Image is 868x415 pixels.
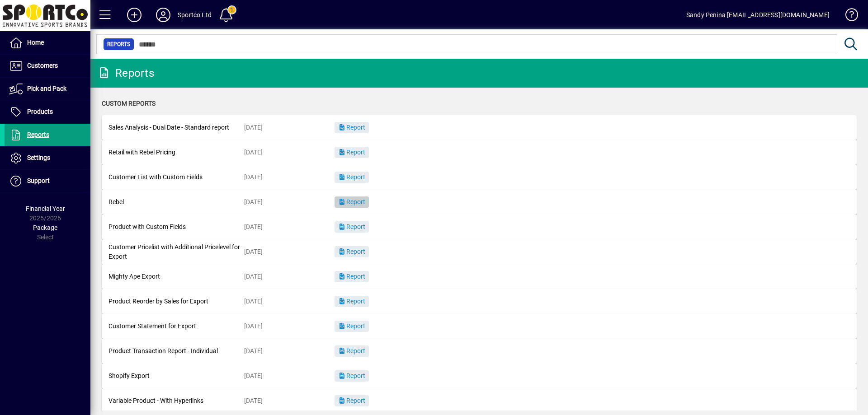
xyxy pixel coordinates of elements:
span: Financial Year [26,205,65,212]
button: Add [120,7,149,23]
span: Pick and Pack [27,85,66,92]
span: Home [27,39,44,46]
button: Report [335,395,369,406]
span: Report [338,298,365,305]
button: Report [335,296,369,307]
div: Reports [97,66,154,80]
a: Products [5,101,90,123]
div: [DATE] [244,222,335,232]
div: Product with Custom Fields [108,222,244,232]
span: Custom Reports [102,100,156,107]
div: [DATE] [244,297,335,306]
button: Profile [149,7,178,23]
div: Sportco Ltd [178,8,212,22]
span: Reports [27,131,49,138]
a: Settings [5,147,90,169]
button: Report [335,147,369,158]
div: [DATE] [244,197,335,207]
span: Report [338,397,365,404]
button: Report [335,246,369,257]
div: [DATE] [244,123,335,132]
div: Retail with Rebel Pricing [108,148,244,157]
span: Report [338,198,365,205]
span: Support [27,177,50,184]
span: Products [27,108,53,115]
button: Report [335,345,369,357]
div: [DATE] [244,173,335,182]
button: Report [335,172,369,183]
span: Report [338,173,365,181]
div: Customer Statement for Export [108,322,244,331]
span: Report [338,248,365,255]
div: [DATE] [244,272,335,281]
div: [DATE] [244,322,335,331]
div: [DATE] [244,346,335,356]
div: Shopify Export [108,371,244,381]
a: Customers [5,55,90,77]
div: Sales Analysis - Dual Date - Standard report [108,123,244,132]
span: Customers [27,62,58,69]
span: Report [338,223,365,230]
div: Sandy Penina [EMAIL_ADDRESS][DOMAIN_NAME] [686,8,830,22]
button: Report [335,370,369,382]
div: Customer Pricelist with Additional Pricelevel for Export [108,242,244,261]
a: Pick and Pack [5,78,90,100]
span: Report [338,347,365,354]
a: Home [5,32,90,54]
button: Report [335,271,369,282]
div: Mighty Ape Export [108,272,244,281]
button: Report [335,221,369,233]
div: [DATE] [244,396,335,406]
span: Report [338,124,365,131]
button: Report [335,122,369,133]
div: [DATE] [244,247,335,256]
span: Report [338,149,365,156]
div: Rebel [108,197,244,207]
a: Knowledge Base [839,2,857,31]
div: [DATE] [244,371,335,381]
span: Report [338,372,365,379]
a: Support [5,170,90,192]
button: Report [335,321,369,332]
div: Customer List with Custom Fields [108,173,244,182]
span: Settings [27,154,50,161]
span: Report [338,322,365,330]
div: Product Reorder by Sales for Export [108,297,244,306]
span: Reports [107,40,130,49]
div: Product Transaction Report - Individual [108,346,244,356]
div: [DATE] [244,148,335,157]
button: Report [335,196,369,208]
span: Report [338,273,365,280]
div: Variable Product - With Hyperlinks [108,396,244,406]
span: Package [33,224,57,231]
